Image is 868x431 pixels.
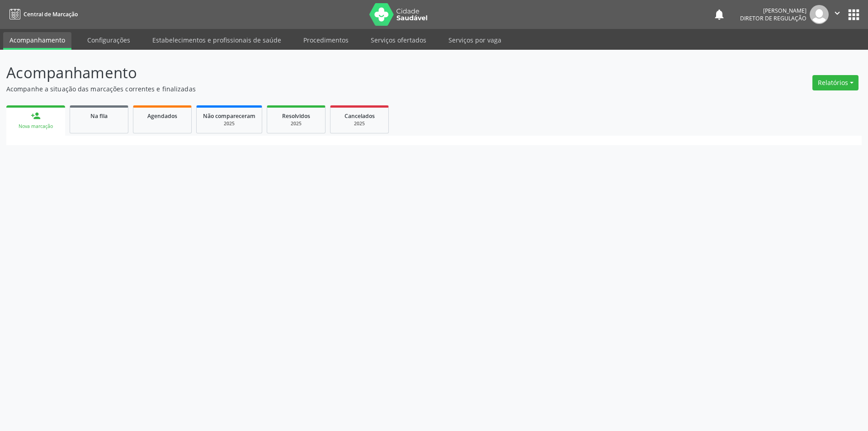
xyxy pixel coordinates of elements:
[713,8,726,21] button: notifications
[740,14,807,22] span: Diretor de regulação
[6,62,605,84] p: Acompanhamento
[6,84,605,94] p: Acompanhe a situação das marcações correntes e finalizadas
[90,112,108,120] span: Na fila
[6,7,78,22] a: Central de Marcação
[203,112,255,120] span: Não compareceram
[297,32,355,48] a: Procedimentos
[337,120,382,127] div: 2025
[810,5,829,24] img: img
[812,75,859,90] button: Relatórios
[846,7,862,23] button: apps
[24,10,78,18] span: Central de Marcação
[81,32,137,48] a: Configurações
[13,123,59,130] div: Nova marcação
[203,120,255,127] div: 2025
[282,112,310,120] span: Resolvidos
[740,7,807,14] div: [PERSON_NAME]
[832,8,842,18] i: 
[146,32,288,48] a: Estabelecimentos e profissionais de saúde
[274,120,319,127] div: 2025
[344,112,375,120] span: Cancelados
[3,32,71,50] a: Acompanhamento
[442,32,508,48] a: Serviços por vaga
[829,5,846,24] button: 
[147,112,177,120] span: Agendados
[31,111,41,121] div: person_add
[364,32,433,48] a: Serviços ofertados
